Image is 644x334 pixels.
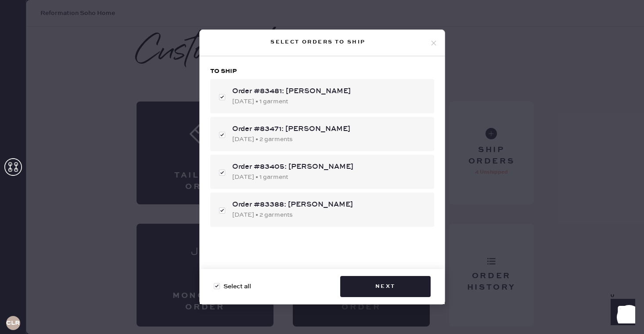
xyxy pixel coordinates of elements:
div: [DATE] • 1 garment [232,172,427,182]
div: [DATE] • 2 garments [232,210,427,220]
div: Order #83405: [PERSON_NAME] [232,162,427,172]
span: Select all [223,282,251,291]
h3: To ship [210,67,434,76]
div: Order #83481: [PERSON_NAME] [232,86,427,97]
div: Select orders to ship [207,37,430,47]
div: [DATE] • 1 garment [232,97,427,106]
h3: CLR [6,320,20,326]
div: Order #83388: [PERSON_NAME] [232,200,427,210]
div: [DATE] • 2 garments [232,134,427,144]
iframe: Front Chat [602,294,640,332]
button: Next [340,276,431,297]
div: Order #83471: [PERSON_NAME] [232,124,427,134]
